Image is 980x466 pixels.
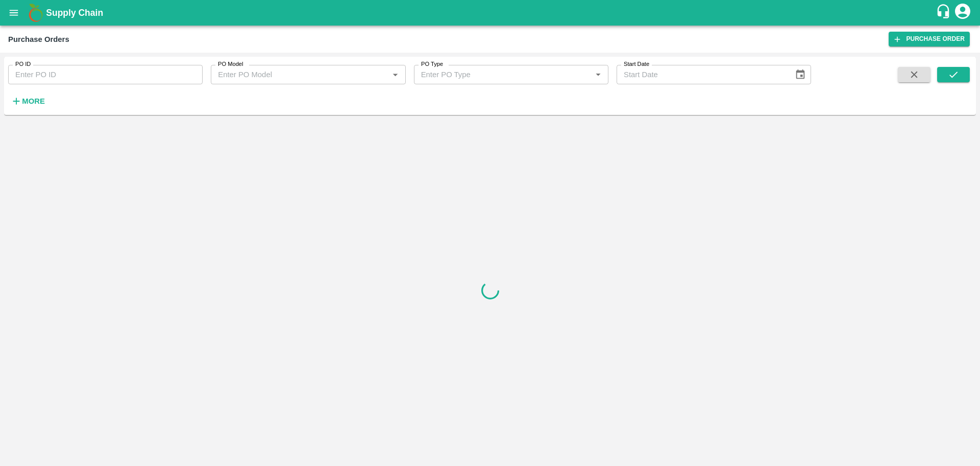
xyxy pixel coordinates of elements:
div: customer-support [936,4,953,22]
button: Open [592,68,605,81]
button: Open [388,68,402,81]
img: logo [26,3,46,23]
label: PO Model [218,60,243,68]
input: Enter PO Type [417,68,589,81]
input: Start Date [617,65,787,84]
button: More [8,92,47,110]
b: Supply Chain [46,8,103,18]
strong: More [22,97,45,105]
label: PO Type [421,60,443,68]
label: Start Date [624,60,649,68]
a: Supply Chain [46,6,936,20]
label: PO ID [15,60,31,68]
button: Choose date [791,65,810,84]
div: Purchase Orders [8,33,69,46]
button: open drawer [2,1,26,25]
a: Purchase Order [889,32,970,46]
input: Enter PO ID [8,65,203,84]
input: Enter PO Model [214,68,385,81]
div: account of current user [953,2,972,24]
